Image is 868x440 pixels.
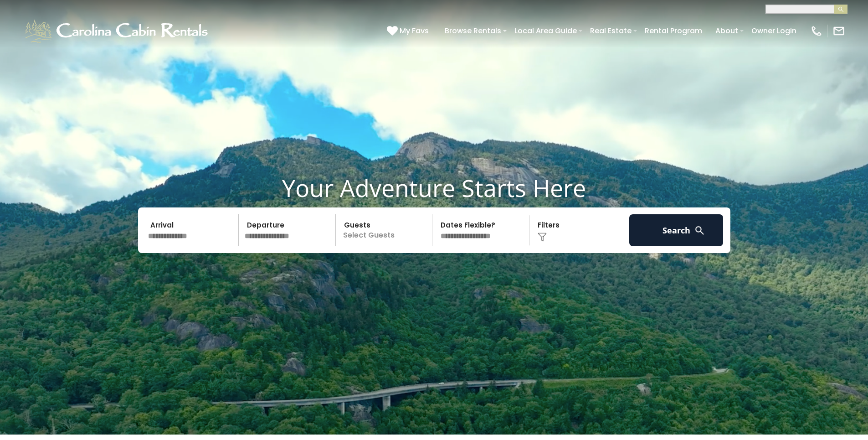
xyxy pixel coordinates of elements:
[538,233,547,242] img: filter--v1.png
[747,23,801,39] a: Owner Login
[400,25,429,36] span: My Favs
[510,23,581,39] a: Local Area Guide
[629,214,724,246] button: Search
[339,214,432,246] p: Select Guests
[7,174,861,202] h1: Your Adventure Starts Here
[694,225,705,236] img: search-regular-white.png
[711,23,743,39] a: About
[23,17,212,45] img: White-1-1-2.png
[440,23,506,39] a: Browse Rentals
[640,23,707,39] a: Rental Program
[387,25,431,37] a: My Favs
[810,25,823,37] img: phone-regular-white.png
[586,23,636,39] a: Real Estate
[832,25,845,37] img: mail-regular-white.png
